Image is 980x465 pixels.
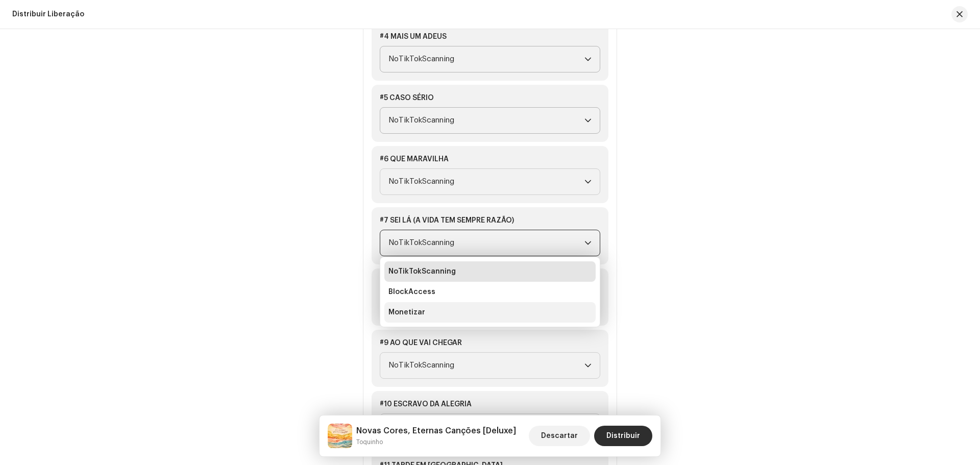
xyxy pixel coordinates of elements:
button: Descartar [529,426,590,446]
font: Novas Cores, Eternas Canções [Deluxe] [356,427,516,435]
div: gatilho suspenso [584,169,592,194]
span: Monetize [388,46,584,72]
font: #6 QUE MARAVILHA [380,156,449,163]
span: NoTikTokScanning [388,414,584,439]
font: BlockAccess [388,288,435,296]
font: NoTikTokScanning [388,178,454,185]
font: Distribuir Liberação [12,11,84,18]
font: #4 MAIS UM ADEUS [380,33,447,40]
font: NoTikTokScanning [388,239,454,247]
font: Descartar [541,432,578,439]
font: Distribuir [606,432,640,439]
h5: Novas Cores, Eternas Canções [Deluxe] [356,425,516,437]
div: gatilho suspenso [584,414,592,439]
div: gatilho suspenso [584,230,592,256]
span: Monetize [388,108,584,133]
img: c55a659b-1d73-406c-b6cf-5dfd499b4158 [328,424,352,448]
li: BlockAccess [384,282,596,302]
ul: Lista de opções [380,257,600,327]
div: gatilho suspenso [584,46,592,72]
span: NoTikTokScanning [388,353,584,378]
font: Toquinho [356,439,383,445]
font: #10 ESCRAVO DA ALEGRIA [380,401,472,408]
font: #9 AO QUE VAI CHEGAR [380,339,462,347]
span: NoTikTokScanning [388,230,584,256]
font: #7 SEI LÁ (A VIDA TEM SEMPRE RAZÃO) [380,217,514,224]
font: Monetizar [388,309,425,316]
small: Novas Cores, Eternas Canções [Deluxe] [356,437,516,447]
div: gatilho suspenso [584,108,592,133]
button: Distribuir [594,426,652,446]
font: NoTikTokScanning [388,361,454,369]
font: NoTikTokScanning [388,116,454,124]
font: #5 CASO SÉRIO [380,94,434,102]
div: gatilho suspenso [584,353,592,378]
li: Monetizar [384,302,596,323]
span: NoTikTokScanning [388,169,584,194]
li: NoTikTokScanning [384,261,596,282]
font: NoTikTokScanning [388,268,456,275]
font: NoTikTokScanning [388,55,454,63]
